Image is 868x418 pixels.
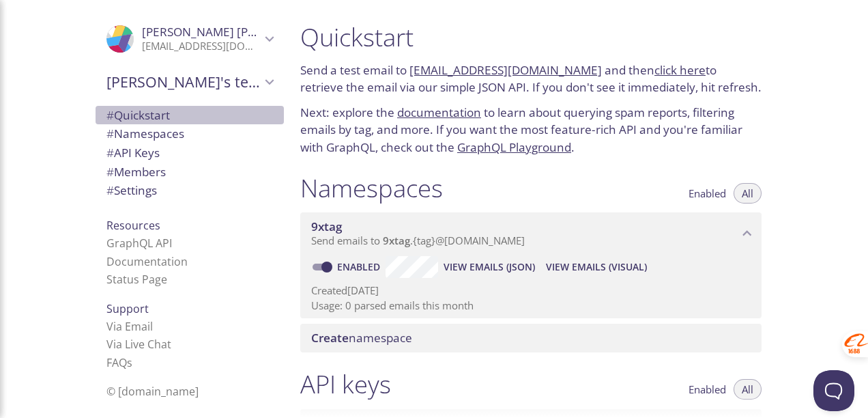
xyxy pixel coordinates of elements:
[142,24,329,40] span: [PERSON_NAME] [PERSON_NAME]
[96,64,284,100] div: Elizabeth's team
[300,324,762,352] div: Create namespace
[106,126,184,141] span: Namespaces
[96,124,284,143] div: Namespaces
[96,16,284,61] div: Elizabeth Davis
[106,72,261,92] span: [PERSON_NAME]'s team
[106,164,166,180] span: Members
[311,219,342,234] span: 9xtag
[383,234,410,247] span: 9xtag
[96,181,284,200] div: Team Settings
[311,298,751,313] p: Usage: 0 parsed emails this month
[546,259,647,275] span: View Emails (Visual)
[654,62,706,78] a: click here
[444,259,535,275] span: View Emails (JSON)
[96,163,284,182] div: Members
[106,107,170,123] span: Quickstart
[311,330,412,346] span: namespace
[300,173,443,204] h1: Namespaces
[96,143,284,163] div: API Keys
[106,355,132,370] a: FAQ
[142,40,261,53] p: [EMAIL_ADDRESS][DOMAIN_NAME]
[457,139,571,155] a: GraphQL Playground
[311,330,349,346] span: Create
[106,254,188,269] a: Documentation
[127,355,132,370] span: s
[300,369,391,400] h1: API keys
[106,236,172,251] a: GraphQL API
[409,62,602,78] a: [EMAIL_ADDRESS][DOMAIN_NAME]
[680,379,734,400] button: Enabled
[540,256,652,278] button: View Emails (Visual)
[106,126,114,141] span: #
[106,218,160,233] span: Resources
[106,384,199,399] span: © [DOMAIN_NAME]
[813,370,854,411] iframe: Help Scout Beacon - Open
[311,234,525,247] span: Send emails to . {tag} @[DOMAIN_NAME]
[300,104,762,156] p: Next: explore the to learn about querying spam reports, filtering emails by tag, and more. If you...
[96,106,284,125] div: Quickstart
[438,256,540,278] button: View Emails (JSON)
[311,283,751,298] p: Created [DATE]
[734,183,762,204] button: All
[106,301,149,316] span: Support
[680,183,734,204] button: Enabled
[397,104,481,120] a: documentation
[300,22,762,53] h1: Quickstart
[106,164,114,180] span: #
[335,260,386,273] a: Enabled
[300,61,762,96] p: Send a test email to and then to retrieve the email via our simple JSON API. If you don't see it ...
[106,337,171,352] a: Via Live Chat
[106,107,114,123] span: #
[106,145,160,161] span: API Keys
[300,212,762,255] div: 9xtag namespace
[106,182,114,198] span: #
[106,319,153,334] a: Via Email
[734,379,762,400] button: All
[106,182,157,198] span: Settings
[106,272,167,287] a: Status Page
[106,145,114,161] span: #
